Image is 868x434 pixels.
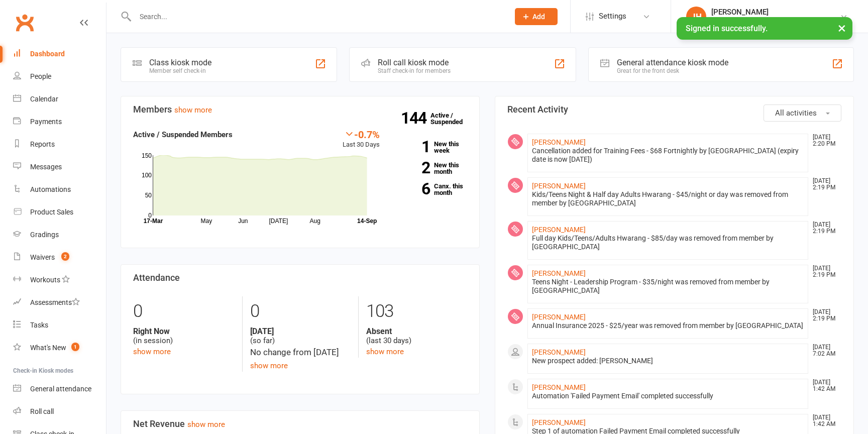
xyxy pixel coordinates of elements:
[507,104,841,115] h3: Recent Activity
[13,246,106,269] a: Waivers 2
[250,296,351,327] div: 0
[343,129,380,140] div: -0.7%
[250,361,288,370] a: show more
[133,273,467,283] h3: Attendance
[808,222,841,235] time: [DATE] 2:19 PM
[532,313,586,321] a: [PERSON_NAME]
[395,141,467,154] a: 1New this week
[13,178,106,201] a: Automations
[764,104,841,122] button: All activities
[30,163,62,171] div: Messages
[532,269,586,277] a: [PERSON_NAME]
[617,58,728,67] div: General attendance kiosk mode
[30,385,91,393] div: General attendance
[13,111,106,133] a: Payments
[532,392,804,400] div: Automation 'Failed Payment Email' completed successfully
[71,343,79,351] span: 1
[133,130,233,139] strong: Active / Suspended Members
[532,383,586,391] a: [PERSON_NAME]
[132,10,502,24] input: Search...
[532,348,586,356] a: [PERSON_NAME]
[13,314,106,337] a: Tasks
[395,160,430,175] strong: 2
[686,7,706,27] div: JH
[711,8,840,17] div: [PERSON_NAME]
[378,58,451,67] div: Roll call kiosk mode
[532,138,586,146] a: [PERSON_NAME]
[366,296,467,327] div: 103
[30,140,55,148] div: Reports
[711,17,840,26] div: Kinetic Martial Arts [GEOGRAPHIC_DATA]
[599,5,626,28] span: Settings
[13,156,106,178] a: Messages
[532,182,586,190] a: [PERSON_NAME]
[61,252,69,261] span: 2
[30,208,73,216] div: Product Sales
[532,321,804,330] div: Annual Insurance 2025 - $25/year was removed from member by [GEOGRAPHIC_DATA]
[174,105,212,115] a: show more
[366,347,404,356] a: show more
[133,419,467,429] h3: Net Revenue
[395,183,467,196] a: 6Canx. this month
[808,134,841,147] time: [DATE] 2:20 PM
[30,321,48,329] div: Tasks
[808,414,841,427] time: [DATE] 1:42 AM
[532,147,804,164] div: Cancellation added for Training Fees - $68 Fortnightly by [GEOGRAPHIC_DATA] (expiry date is now [...
[686,24,768,33] span: Signed in successfully.
[13,378,106,400] a: General attendance kiosk mode
[133,347,171,356] a: show more
[250,346,351,359] div: No change from [DATE]
[13,43,106,65] a: Dashboard
[250,327,351,336] strong: [DATE]
[532,418,586,426] a: [PERSON_NAME]
[30,231,59,239] div: Gradings
[30,298,80,306] div: Assessments
[532,13,545,21] span: Add
[13,201,106,224] a: Product Sales
[13,337,106,359] a: What's New1
[808,265,841,278] time: [DATE] 2:19 PM
[808,379,841,392] time: [DATE] 1:42 AM
[532,234,804,251] div: Full day Kids/Teens/Adults Hwarang - $85/day was removed from member by [GEOGRAPHIC_DATA]
[133,296,235,327] div: 0
[13,291,106,314] a: Assessments
[395,181,430,196] strong: 6
[30,276,60,284] div: Workouts
[395,162,467,175] a: 2New this month
[149,58,211,67] div: Class kiosk mode
[133,327,235,346] div: (in session)
[366,327,467,346] div: (last 30 days)
[378,67,451,74] div: Staff check-in for members
[149,67,211,74] div: Member self check-in
[30,185,71,193] div: Automations
[30,95,58,103] div: Calendar
[532,357,804,365] div: New prospect added: [PERSON_NAME]
[395,139,430,154] strong: 1
[808,178,841,191] time: [DATE] 2:19 PM
[13,133,106,156] a: Reports
[343,129,380,150] div: Last 30 Days
[30,407,54,415] div: Roll call
[366,327,467,336] strong: Absent
[12,10,37,35] a: Clubworx
[13,269,106,291] a: Workouts
[250,327,351,346] div: (so far)
[13,88,106,111] a: Calendar
[532,226,586,234] a: [PERSON_NAME]
[515,8,558,25] button: Add
[133,327,235,336] strong: Right Now
[133,104,467,115] h3: Members
[808,309,841,322] time: [DATE] 2:19 PM
[187,420,225,429] a: show more
[13,65,106,88] a: People
[13,224,106,246] a: Gradings
[30,50,65,58] div: Dashboard
[430,104,475,133] a: 144Active / Suspended
[30,253,55,261] div: Waivers
[30,118,62,126] div: Payments
[808,344,841,357] time: [DATE] 7:02 AM
[617,67,728,74] div: Great for the front desk
[13,400,106,423] a: Roll call
[833,17,851,39] button: ×
[401,111,430,126] strong: 144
